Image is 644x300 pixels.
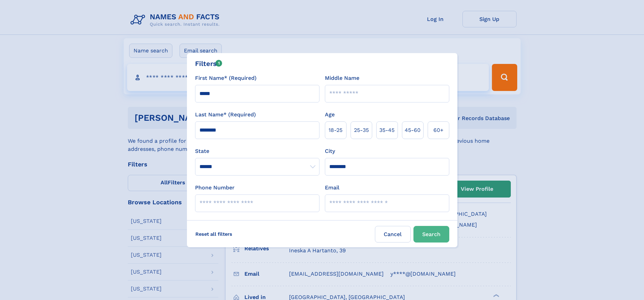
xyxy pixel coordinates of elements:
[325,111,335,119] label: Age
[329,126,342,134] span: 18‑25
[195,184,235,192] label: Phone Number
[195,147,319,155] label: State
[325,74,359,82] label: Middle Name
[195,74,257,82] label: First Name* (Required)
[195,59,222,69] div: Filters
[325,147,335,155] label: City
[413,226,449,243] button: Search
[354,126,369,134] span: 25‑35
[433,126,444,134] span: 60+
[191,226,237,242] label: Reset all filters
[379,126,395,134] span: 35‑45
[325,184,339,192] label: Email
[375,226,411,243] label: Cancel
[195,111,256,119] label: Last Name* (Required)
[405,126,421,134] span: 45‑60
